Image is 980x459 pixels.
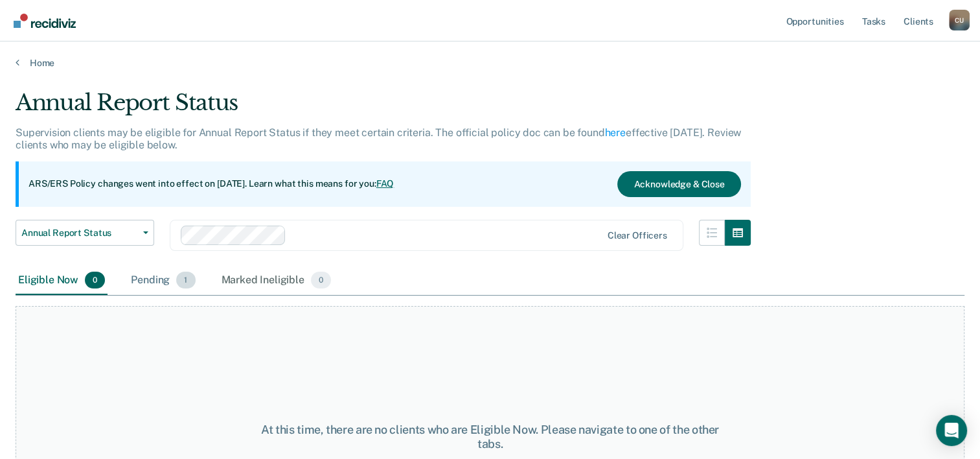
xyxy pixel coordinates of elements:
button: Acknowledge & Close [617,171,740,197]
span: 0 [311,272,331,288]
button: Profile dropdown button [949,10,970,30]
span: 0 [85,272,105,288]
div: C U [949,10,970,30]
div: Marked Ineligible0 [219,266,334,295]
a: Home [16,57,964,69]
a: FAQ [376,178,394,189]
div: Annual Report Status [16,89,751,126]
span: 1 [176,272,195,288]
div: At this time, there are no clients who are Eligible Now. Please navigate to one of the other tabs. [253,423,727,451]
p: Supervision clients may be eligible for Annual Report Status if they meet certain criteria. The o... [16,126,741,151]
button: Annual Report Status [16,220,154,246]
div: Pending1 [128,266,198,295]
div: Eligible Now0 [16,266,108,295]
div: Open Intercom Messenger [936,415,967,446]
img: Recidiviz [14,14,76,28]
a: here [605,126,626,139]
div: Clear officers [608,230,667,241]
span: Annual Report Status [21,228,138,239]
p: ARS/ERS Policy changes went into effect on [DATE]. Learn what this means for you: [28,178,394,191]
